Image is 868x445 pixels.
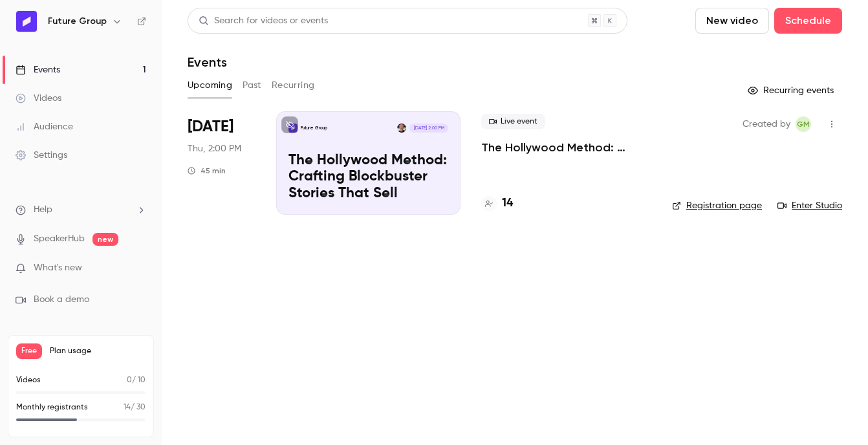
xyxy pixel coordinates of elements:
a: Registration page [672,199,762,212]
span: What's new [34,261,82,275]
span: Help [34,203,52,217]
div: 45 min [188,166,226,176]
p: Videos [16,374,41,386]
div: Events [16,63,60,76]
span: Live event [481,114,545,129]
a: SpeakerHub [34,232,85,246]
p: Monthly registrants [16,402,88,413]
div: Search for videos or events [199,14,328,28]
div: Videos [16,92,61,105]
p: The Hollywood Method: Crafting Blockbuster Stories That Sell [288,153,448,202]
a: Enter Studio [777,199,842,212]
p: / 10 [127,374,146,386]
h1: Events [188,54,227,70]
a: The Hollywood Method: Crafting Blockbuster Stories That SellFuture GroupLyndon Nicholson[DATE] 2:... [276,111,461,215]
span: Free [16,343,42,359]
span: GM [797,116,810,132]
p: Future Group [301,125,327,131]
div: Aug 28 Thu, 2:00 PM (Europe/London) [188,111,255,215]
button: Upcoming [188,75,232,96]
h6: Future Group [48,15,107,28]
button: New video [695,8,769,34]
p: / 30 [124,402,146,413]
a: 14 [481,195,513,212]
span: Created by [743,116,790,132]
button: Recurring [272,75,315,96]
span: [DATE] 2:00 PM [409,124,448,133]
img: Lyndon Nicholson [397,124,406,133]
span: Thu, 2:00 PM [188,142,241,155]
span: 14 [124,404,131,411]
a: The Hollywood Method: Crafting Blockbuster Stories That Sell [481,140,651,155]
span: 0 [127,376,132,384]
span: Book a demo [34,293,89,307]
button: Recurring events [742,80,842,101]
span: new [92,233,118,246]
div: Settings [16,149,67,162]
button: Schedule [774,8,842,34]
span: Gabi Miller [796,116,811,132]
li: help-dropdown-opener [16,203,146,217]
img: Future Group [16,11,37,32]
span: [DATE] [188,116,233,137]
button: Past [243,75,261,96]
div: Audience [16,120,73,133]
h4: 14 [502,195,513,212]
iframe: Noticeable Trigger [131,263,146,274]
span: Plan usage [50,346,146,356]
